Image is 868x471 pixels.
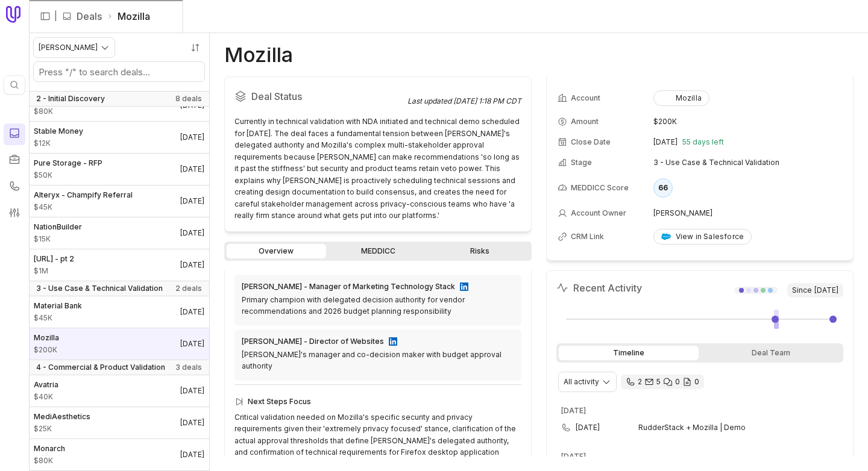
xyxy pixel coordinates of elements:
span: Close Date [571,137,611,147]
time: [DATE] [561,406,586,415]
div: [PERSON_NAME] - Manager of Marketing Technology Stack [242,282,455,292]
span: Monarch [34,444,65,454]
button: Mozilla [653,90,709,106]
time: [DATE] [576,423,600,432]
button: Expand sidebar [36,7,54,25]
a: MEDDICC [329,244,428,258]
span: Amount [34,107,88,116]
time: Deal Close Date [180,164,204,174]
button: Sort by [186,39,204,57]
div: Mozilla [661,93,702,103]
a: Deals [77,9,102,23]
div: Primary champion with delegated decision authority for vendor recommendations and 2026 budget pla... [242,294,514,317]
input: Search deals by name [34,62,204,81]
a: View in Salesforce [653,229,752,245]
time: Deal Close Date [180,386,204,396]
time: Deal Close Date [180,228,204,238]
a: Alteryx - Champify Referral$45K[DATE] [29,186,209,217]
div: View in Salesforce [661,232,744,242]
div: Last updated [407,96,521,106]
div: Deal Team [701,346,841,360]
img: LinkedIn [389,337,397,346]
span: Amount [34,170,102,180]
span: NationBuilder [34,222,82,232]
td: 3 - Use Case & Technical Validation [653,153,842,172]
time: Deal Close Date [180,196,204,206]
span: Since [787,283,843,298]
h2: Recent Activity [556,281,642,295]
time: Deal Close Date [180,339,204,349]
span: Stable Money [34,126,83,136]
a: [URL] - pt 2$1M[DATE] [29,249,209,281]
span: Amount [34,392,58,402]
a: NationBuilder$15K[DATE] [29,217,209,249]
span: Account [571,93,600,103]
span: Account Owner [571,208,626,218]
img: LinkedIn [460,282,468,291]
span: 8 deals [175,94,202,104]
span: Material Bank [34,301,82,311]
span: Amount [34,139,83,148]
span: 2 - Initial Discovery [36,94,105,104]
time: [DATE] [561,452,586,461]
span: Amount [34,345,59,355]
time: Deal Close Date [180,418,204,428]
div: [PERSON_NAME] - Director of Websites [242,337,384,346]
span: 55 days left [682,137,724,147]
span: 3 - Use Case & Technical Validation [36,284,163,293]
span: CRM Link [571,232,604,242]
a: Stable Money$12K[DATE] [29,122,209,153]
span: Amount [34,234,82,244]
span: 4 - Commercial & Product Validation [36,363,165,372]
span: Mozilla [34,333,59,343]
span: Amount [34,202,133,212]
nav: Deals [29,33,210,471]
span: [URL] - pt 2 [34,254,74,264]
span: Alteryx - Champify Referral [34,190,133,200]
div: Currently in technical validation with NDA initiated and technical demo scheduled for [DATE]. The... [234,116,521,222]
a: Mozilla$200K[DATE] [29,328,209,360]
td: [PERSON_NAME] [653,204,842,223]
time: Deal Close Date [180,133,204,142]
span: Amount [34,456,65,466]
span: RudderStack + Mozilla | Demo [638,423,824,432]
span: 3 deals [175,363,202,372]
a: MediAesthetics$25K[DATE] [29,407,209,438]
span: MEDDICC Score [571,183,629,193]
li: Mozilla [107,9,150,23]
span: Avatria [34,380,58,390]
h2: Deal Status [234,87,407,106]
time: [DATE] [653,137,678,147]
time: [DATE] 1:18 PM CDT [453,96,521,105]
time: Deal Close Date [180,450,204,460]
div: 66 [653,178,673,198]
time: [DATE] [814,285,838,295]
span: Amount [34,266,74,276]
time: Deal Close Date [180,307,204,317]
div: Critical validation needed on Mozilla's specific security and privacy requirements given their 'e... [234,411,521,470]
span: Stage [571,158,592,167]
time: Deal Close Date [180,260,204,270]
h1: Mozilla [224,48,293,62]
a: Avatria$40K[DATE] [29,375,209,407]
span: MediAesthetics [34,412,90,422]
div: Next Steps Focus [234,395,521,409]
a: Risks [430,244,529,258]
span: 2 deals [175,284,202,293]
a: Overview [227,244,326,258]
span: Amount [571,117,599,126]
span: Amount [34,313,82,323]
div: Timeline [559,346,699,360]
div: [PERSON_NAME]'s manager and co-decision maker with budget approval authority [242,349,514,372]
span: Pure Storage - RFP [34,158,102,168]
a: Pure Storage - RFP$50K[DATE] [29,154,209,185]
a: Material Bank$45K[DATE] [29,296,209,328]
span: | [54,9,57,23]
div: 2 calls and 5 email threads [621,375,704,389]
td: $200K [653,112,842,131]
span: Amount [34,424,90,434]
a: Monarch$80K[DATE] [29,439,209,470]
